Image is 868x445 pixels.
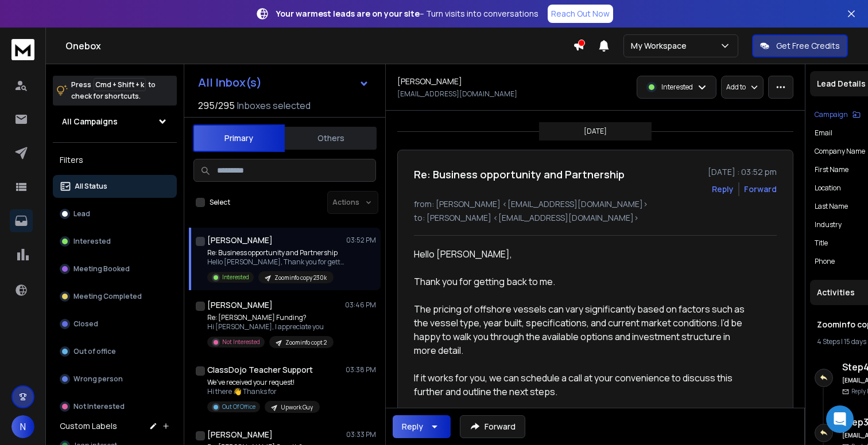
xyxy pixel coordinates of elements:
[207,257,345,267] p: Hello [PERSON_NAME], Thank you for getting
[414,198,777,210] p: from: [PERSON_NAME] <[EMAIL_ADDRESS][DOMAIN_NAME]>
[53,340,177,363] button: Out of office
[222,273,249,282] p: Interested
[207,299,273,311] h1: [PERSON_NAME]
[397,89,517,99] p: [EMAIL_ADDRESS][DOMAIN_NAME]
[712,184,734,195] button: Reply
[815,165,848,174] p: First Name
[276,8,538,19] p: – Turn visits into conversations
[708,166,777,178] p: [DATE] : 03:52 pm
[393,415,451,438] button: Reply
[11,415,34,438] button: N
[661,83,693,92] p: Interested
[193,124,285,152] button: Primary
[198,77,262,88] h1: All Inbox(s)
[210,198,230,207] label: Select
[815,202,848,211] p: Last Name
[414,166,625,182] h1: Re: Business opportunity and Partnership
[815,128,832,138] p: Email
[402,421,423,432] div: Reply
[53,202,177,225] button: Lead
[53,175,177,198] button: All Status
[460,415,525,438] button: Forward
[815,110,848,119] p: Campaign
[53,368,177,391] button: Wrong person
[285,338,327,347] p: Zoominfo copt 2
[207,313,334,322] p: Re: [PERSON_NAME] Funding?
[815,239,828,248] p: title
[826,405,854,433] div: Open Intercom Messenger
[726,83,746,92] p: Add to
[73,347,116,356] p: Out of office
[207,235,273,246] h1: [PERSON_NAME]
[73,237,111,246] p: Interested
[53,395,177,418] button: Not Interested
[276,8,420,19] strong: Your warmest leads are on your site
[207,378,320,387] p: We've received your request!
[346,365,376,374] p: 03:38 PM
[73,209,90,218] p: Lead
[207,429,273,440] h1: [PERSON_NAME]
[73,292,142,301] p: Meeting Completed
[73,264,130,274] p: Meeting Booked
[281,403,313,412] p: Upwork Guy
[815,257,835,266] p: Phone
[414,371,749,399] div: If it works for you, we can schedule a call at your convenience to discuss this further and outli...
[75,182,107,191] p: All Status
[744,184,777,195] div: Forward
[11,39,34,60] img: logo
[414,212,777,224] p: to: [PERSON_NAME] <[EMAIL_ADDRESS][DOMAIN_NAME]>
[73,374,123,384] p: Wrong person
[551,8,610,19] p: Reach Out Now
[817,78,866,89] p: Lead Details
[222,403,255,411] p: Out Of Office
[815,147,865,156] p: Company Name
[345,300,376,310] p: 03:46 PM
[73,319,98,329] p: Closed
[207,364,313,376] h1: ClassDojo Teacher Support
[346,236,376,245] p: 03:52 PM
[414,248,512,260] span: Hello [PERSON_NAME],
[815,220,842,229] p: industry
[207,387,320,396] p: Hi there 👋 Thanks for
[414,302,749,357] div: The pricing of offshore vessels can vary significantly based on factors such as the vessel type, ...
[752,34,848,57] button: Get Free Credits
[397,76,462,87] h1: [PERSON_NAME]
[189,71,378,94] button: All Inbox(s)
[53,152,177,168] h3: Filters
[548,5,613,23] a: Reach Out Now
[62,116,118,127] h1: All Campaigns
[815,184,841,193] p: location
[274,274,327,282] p: Zoominfo copy 230k
[631,40,691,52] p: My Workspace
[60,420,117,432] h3: Custom Labels
[776,40,840,52] p: Get Free Credits
[237,99,311,112] h3: Inboxes selected
[65,39,573,53] h1: Onebox
[207,248,345,257] p: Re: Business opportunity and Partnership
[53,230,177,253] button: Interested
[53,257,177,280] button: Meeting Booked
[222,338,260,346] p: Not Interested
[584,127,607,136] p: [DATE]
[346,430,376,439] p: 03:33 PM
[53,110,177,133] button: All Campaigns
[73,402,125,411] p: Not Interested
[414,275,749,288] div: Thank you for getting back to me.
[53,285,177,308] button: Meeting Completed
[817,337,840,346] span: 4 Steps
[198,99,235,112] span: 295 / 295
[71,79,156,102] p: Press to check for shortcuts.
[285,126,377,151] button: Others
[53,313,177,335] button: Closed
[94,78,146,91] span: Cmd + Shift + k
[207,322,334,331] p: Hi [PERSON_NAME], I appreciate you
[815,110,861,119] button: Campaign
